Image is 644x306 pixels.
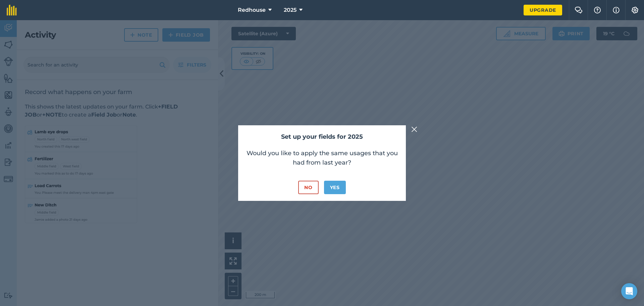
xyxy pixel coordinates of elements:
span: Redhouse [238,6,266,14]
img: svg+xml;base64,PHN2ZyB4bWxucz0iaHR0cDovL3d3dy53My5vcmcvMjAwMC9zdmciIHdpZHRoPSIyMiIgaGVpZ2h0PSIzMC... [411,125,417,133]
img: svg+xml;base64,PHN2ZyB4bWxucz0iaHR0cDovL3d3dy53My5vcmcvMjAwMC9zdmciIHdpZHRoPSIxNyIgaGVpZ2h0PSIxNy... [613,6,620,14]
img: A question mark icon [593,7,601,13]
div: Open Intercom Messenger [621,283,637,299]
button: No [298,181,318,194]
img: Two speech bubbles overlapping with the left bubble in the forefront [575,7,583,13]
img: A cog icon [631,7,639,13]
span: 2025 [284,6,297,14]
button: Yes [324,181,346,194]
img: fieldmargin Logo [7,5,17,15]
a: Upgrade [524,5,562,15]
p: Would you like to apply the same usages that you had from last year? [245,148,399,167]
h2: Set up your fields for 2025 [245,132,399,142]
